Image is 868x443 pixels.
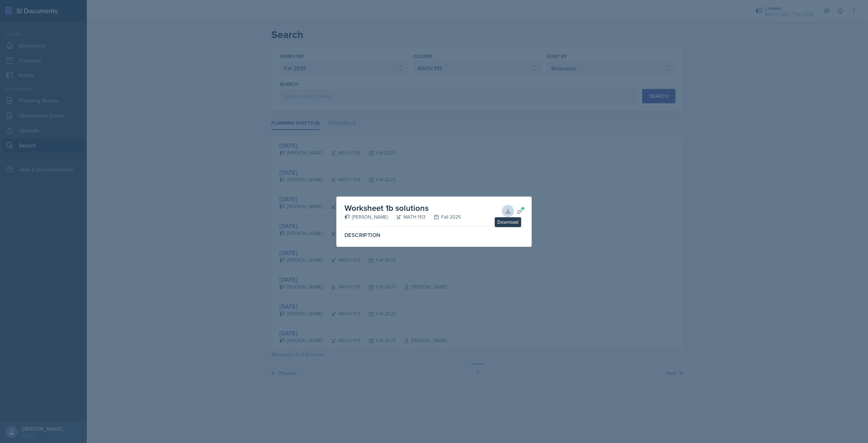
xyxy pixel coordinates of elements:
[344,232,524,239] label: Description
[388,214,426,221] div: MATH 1113
[502,205,514,217] button: Download
[344,214,388,221] div: [PERSON_NAME]
[344,202,461,214] h2: Worksheet 1b solutions
[426,214,461,221] div: Fall 2025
